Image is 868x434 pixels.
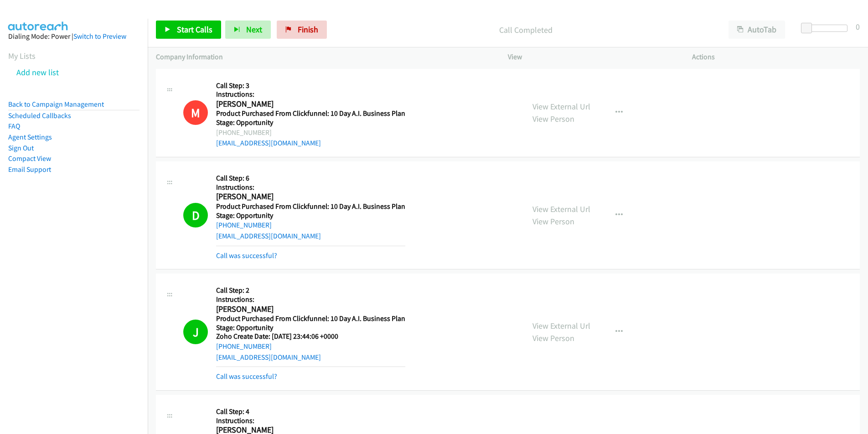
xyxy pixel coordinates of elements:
a: [PHONE_NUMBER] [216,342,272,351]
a: [EMAIL_ADDRESS][DOMAIN_NAME] [216,232,321,240]
a: Sign Out [8,144,34,152]
a: View Person [532,333,574,343]
h5: Call Step: 3 [216,81,405,90]
iframe: Resource Center [842,181,868,253]
a: Start Calls [156,21,221,39]
h5: Zoho Create Date: [DATE] 23:44:06 +0000 [216,332,405,341]
a: [PHONE_NUMBER] [216,221,272,229]
div: Dialing Mode: Power | [8,31,139,42]
a: View Person [532,216,574,227]
h2: [PERSON_NAME] [216,191,402,202]
h5: Stage: Opportunity [216,118,405,127]
div: [PHONE_NUMBER] [216,127,405,138]
h5: Instructions: [216,183,405,192]
h5: Call Step: 6 [216,174,405,183]
a: [EMAIL_ADDRESS][DOMAIN_NAME] [216,353,321,362]
button: Next [225,21,271,39]
a: My Lists [8,51,36,61]
a: Switch to Preview [73,32,126,41]
h1: M [183,100,208,125]
a: View External Url [532,204,590,214]
h5: Call Step: 2 [216,286,405,295]
span: Next [246,24,262,35]
h5: Stage: Opportunity [216,323,405,332]
p: Actions [692,52,860,62]
p: Company Information [156,52,491,62]
a: Call was successful? [216,251,277,260]
h5: Product Purchased From Clickfunnel: 10 Day A.I. Business Plan [216,314,405,323]
a: View External Url [532,320,590,331]
a: Back to Campaign Management [8,100,104,108]
a: Compact View [8,154,51,163]
h2: [PERSON_NAME] [216,99,402,109]
h5: Product Purchased From Clickfunnel: 10 Day A.I. Business Plan [216,109,405,118]
h5: Instructions: [216,416,405,425]
div: Delay between calls (in seconds) [806,25,847,32]
a: Finish [277,21,327,39]
a: Call was successful? [216,372,277,381]
h1: J [183,320,208,344]
p: View [508,52,676,62]
a: Email Support [8,165,51,174]
a: Scheduled Callbacks [8,111,71,120]
span: Finish [298,24,318,35]
a: Add new list [16,67,59,77]
h5: Instructions: [216,295,405,304]
a: View Person [532,114,574,124]
h2: [PERSON_NAME] [216,304,402,315]
h5: Instructions: [216,90,405,99]
h5: Call Step: 4 [216,407,405,416]
h1: D [183,203,208,227]
span: Start Calls [177,24,212,35]
h5: Stage: Opportunity [216,211,405,220]
button: AutoTab [728,21,785,39]
div: This number is on the do not call list [183,100,208,125]
a: [EMAIL_ADDRESS][DOMAIN_NAME] [216,139,321,147]
a: FAQ [8,122,20,130]
h5: Product Purchased From Clickfunnel: 10 Day A.I. Business Plan [216,202,405,211]
a: View External Url [532,101,590,112]
p: Call Completed [339,24,712,36]
a: Agent Settings [8,133,52,141]
div: 0 [856,21,860,33]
